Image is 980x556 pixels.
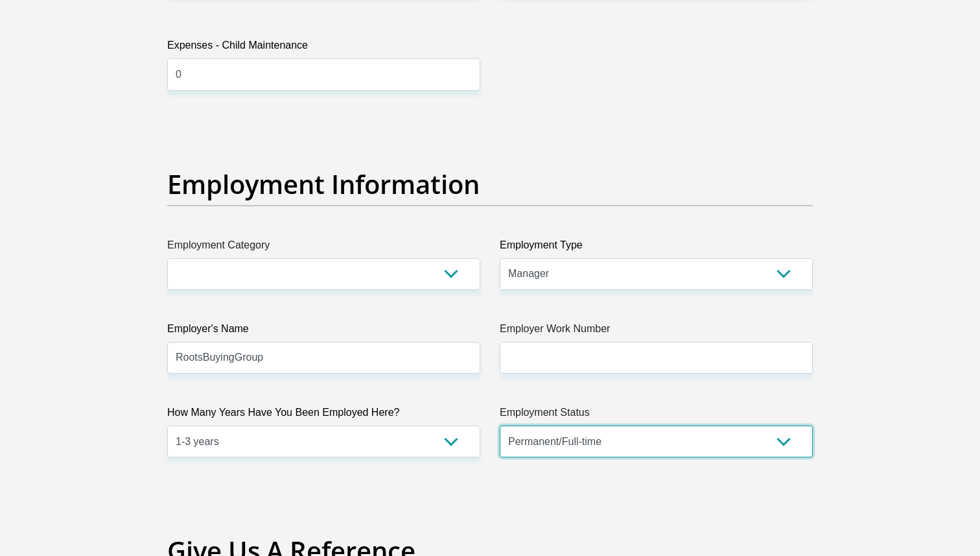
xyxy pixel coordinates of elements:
[167,169,813,200] h2: Employment Information
[167,58,480,90] input: Expenses - Child Maintenance
[500,405,813,426] label: Employment Status
[167,321,480,342] label: Employer's Name
[167,237,480,258] label: Employment Category
[167,38,480,58] label: Expenses - Child Maintenance
[500,321,813,342] label: Employer Work Number
[500,342,813,374] input: Employer Work Number
[167,342,480,374] input: Employer's Name
[500,237,813,258] label: Employment Type
[167,405,480,426] label: How Many Years Have You Been Employed Here?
